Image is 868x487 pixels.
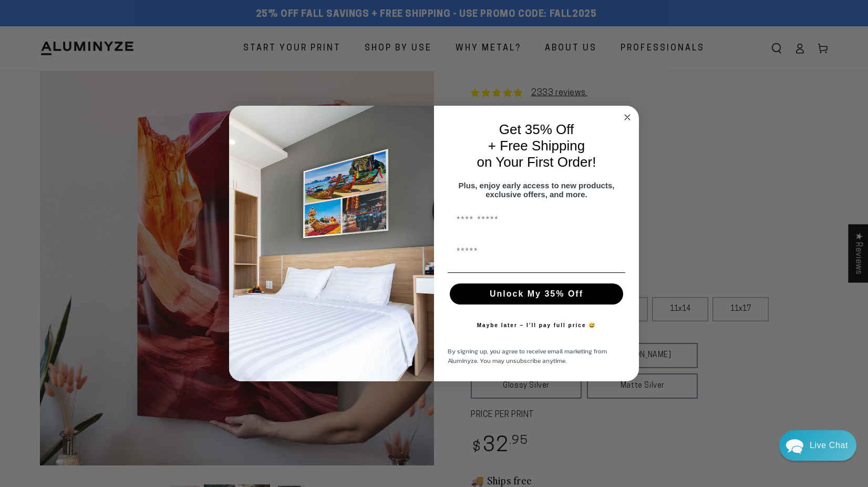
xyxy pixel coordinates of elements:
img: 728e4f65-7e6c-44e2-b7d1-0292a396982f.jpeg [229,106,434,381]
span: By signing up, you agree to receive email marketing from Aluminyze. You may unsubscribe anytime. [448,347,607,366]
span: Get 35% Off [499,121,574,137]
button: Unlock My 35% Off [450,283,623,305]
div: Chat widget toggle [779,430,856,461]
button: Maybe later – I’ll pay full price 😅 [472,315,602,336]
img: underline [448,272,625,273]
span: + Free Shipping [488,138,585,154]
span: on Your First Order! [477,154,596,170]
span: Plus, enjoy early access to new products, exclusive offers, and more. [459,181,615,199]
div: Contact Us Directly [810,430,848,461]
button: Close dialog [621,111,634,124]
